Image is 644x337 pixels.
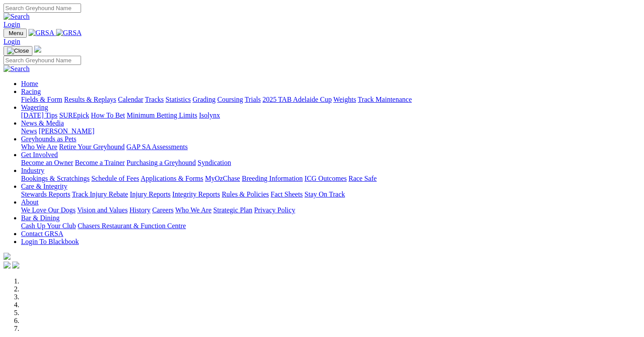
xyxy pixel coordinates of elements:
[4,65,30,73] img: Search
[12,262,19,269] img: twitter.svg
[21,159,73,166] a: Become an Owner
[21,159,640,167] div: Get Involved
[21,135,76,143] a: Greyhounds as Pets
[21,80,38,87] a: Home
[34,46,41,53] img: logo-grsa-white.png
[21,96,62,103] a: Fields & Form
[21,175,89,182] a: Bookings & Scratchings
[4,29,27,38] button: Toggle navigation
[271,190,303,198] a: Fact Sheets
[91,111,125,119] a: How To Bet
[4,262,11,269] img: facebook.svg
[21,143,640,151] div: Greyhounds as Pets
[254,206,295,214] a: Privacy Policy
[127,159,196,166] a: Purchasing a Greyhound
[9,30,23,36] span: Menu
[21,127,37,135] a: News
[21,88,41,95] a: Racing
[21,238,79,245] a: Login To Blackbook
[59,143,125,151] a: Retire Your Greyhound
[4,253,11,260] img: logo-grsa-white.png
[21,143,57,151] a: Who We Are
[193,96,216,103] a: Grading
[205,175,240,182] a: MyOzChase
[348,175,376,182] a: Race Safe
[28,29,54,37] img: GRSA
[21,167,44,174] a: Industry
[21,206,75,214] a: We Love Our Dogs
[21,206,640,214] div: About
[333,96,356,103] a: Weights
[75,159,125,166] a: Become a Trainer
[59,111,89,119] a: SUREpick
[21,104,48,111] a: Wagering
[4,56,81,65] input: Search
[7,47,29,54] img: Close
[129,206,150,214] a: History
[21,111,640,119] div: Wagering
[172,190,220,198] a: Integrity Reports
[56,29,82,37] img: GRSA
[141,175,203,182] a: Applications & Forms
[64,96,116,103] a: Results & Replays
[145,96,164,103] a: Tracks
[21,230,63,237] a: Contact GRSA
[77,206,127,214] a: Vision and Values
[21,190,70,198] a: Stewards Reports
[91,175,139,182] a: Schedule of Fees
[4,21,20,28] a: Login
[72,190,128,198] a: Track Injury Rebate
[4,38,20,45] a: Login
[21,222,76,229] a: Cash Up Your Club
[21,96,640,104] div: Racing
[39,127,94,135] a: [PERSON_NAME]
[244,96,261,103] a: Trials
[21,119,64,127] a: News & Media
[78,222,186,229] a: Chasers Restaurant & Function Centre
[4,46,32,56] button: Toggle navigation
[130,190,170,198] a: Injury Reports
[127,111,197,119] a: Minimum Betting Limits
[21,111,57,119] a: [DATE] Tips
[21,190,640,198] div: Care & Integrity
[21,151,58,158] a: Get Involved
[222,190,269,198] a: Rules & Policies
[21,198,39,206] a: About
[21,214,60,222] a: Bar & Dining
[21,222,640,230] div: Bar & Dining
[152,206,173,214] a: Careers
[242,175,303,182] a: Breeding Information
[21,175,640,183] div: Industry
[21,183,67,190] a: Care & Integrity
[199,111,220,119] a: Isolynx
[4,13,30,21] img: Search
[166,96,191,103] a: Statistics
[262,96,332,103] a: 2025 TAB Adelaide Cup
[127,143,188,151] a: GAP SA Assessments
[118,96,143,103] a: Calendar
[198,159,231,166] a: Syndication
[175,206,212,214] a: Who We Are
[304,190,345,198] a: Stay On Track
[213,206,252,214] a: Strategic Plan
[21,127,640,135] div: News & Media
[4,4,81,13] input: Search
[358,96,412,103] a: Track Maintenance
[304,175,347,182] a: ICG Outcomes
[217,96,243,103] a: Coursing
